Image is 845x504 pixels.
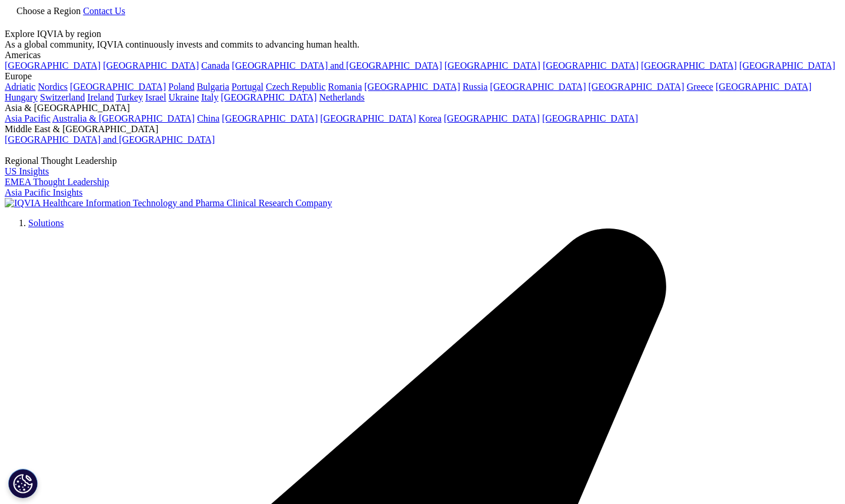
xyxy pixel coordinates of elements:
[5,71,840,82] div: Europe
[641,61,737,70] a: [GEOGRAPHIC_DATA]
[542,113,638,123] a: [GEOGRAPHIC_DATA]
[739,61,835,70] a: [GEOGRAPHIC_DATA]
[5,29,840,39] div: Explore IQVIA by region
[197,82,229,92] a: Bulgaria
[5,199,332,210] img: IQVIA Healthcare Information Technology and Pharma Clinical Research Company
[70,82,166,92] a: [GEOGRAPHIC_DATA]
[221,92,316,102] a: [GEOGRAPHIC_DATA]
[5,92,38,102] a: Hungary
[5,103,840,113] div: Asia & [GEOGRAPHIC_DATA]
[490,82,586,92] a: [GEOGRAPHIC_DATA]
[8,469,38,498] button: Cookies Settings
[232,61,442,70] a: [GEOGRAPHIC_DATA] and [GEOGRAPHIC_DATA]
[687,82,713,92] a: Greece
[5,189,82,199] a: Asia Pacific Insights
[320,113,416,123] a: [GEOGRAPHIC_DATA]
[222,113,318,123] a: [GEOGRAPHIC_DATA]
[52,113,195,123] a: Australia & [GEOGRAPHIC_DATA]
[197,113,219,123] a: China
[589,82,684,92] a: [GEOGRAPHIC_DATA]
[444,113,540,123] a: [GEOGRAPHIC_DATA]
[266,82,326,92] a: Czech Republic
[5,50,840,61] div: Americas
[169,92,199,102] a: Ukraine
[16,6,81,16] span: Choose a Region
[201,92,218,102] a: Italy
[543,61,639,70] a: [GEOGRAPHIC_DATA]
[145,92,166,102] a: Israel
[419,113,442,123] a: Korea
[28,219,64,229] a: Solutions
[328,82,362,92] a: Romania
[38,82,68,92] a: Nordics
[201,61,229,70] a: Canada
[40,92,85,102] a: Switzerland
[5,113,51,123] a: Asia Pacific
[5,39,840,50] div: As a global community, IQVIA continuously invests and commits to advancing human health.
[445,61,540,70] a: [GEOGRAPHIC_DATA]
[116,92,143,102] a: Turkey
[83,6,125,16] a: Contact Us
[5,157,840,167] div: Regional Thought Leadership
[103,61,199,70] a: [GEOGRAPHIC_DATA]
[87,92,113,102] a: Ireland
[5,82,35,92] a: Adriatic
[319,92,365,102] a: Netherlands
[365,82,460,92] a: [GEOGRAPHIC_DATA]
[463,82,488,92] a: Russia
[232,82,263,92] a: Portugal
[5,124,840,135] div: Middle East & [GEOGRAPHIC_DATA]
[5,167,49,177] a: US Insights
[5,178,109,188] a: EMEA Thought Leadership
[168,82,194,92] a: Poland
[716,82,811,92] a: [GEOGRAPHIC_DATA]
[5,135,215,145] a: [GEOGRAPHIC_DATA] and [GEOGRAPHIC_DATA]
[5,145,14,154] img: 2093_analyzing-data-using-big-screen-display-and-laptop.png
[5,61,101,70] a: [GEOGRAPHIC_DATA]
